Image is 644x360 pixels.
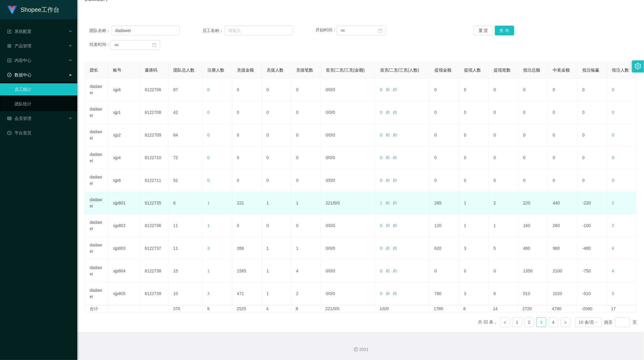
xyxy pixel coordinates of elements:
td: 6 [168,192,203,214]
a: 员工统计 [14,83,72,95]
span: 投注输赢 [582,68,599,72]
i: 图标: table [7,116,11,121]
td: / / [375,146,430,169]
span: 0 [380,268,383,273]
td: -100 [578,214,607,237]
td: 0 [430,169,459,192]
td: dadawei [85,146,108,169]
td: / / [321,101,375,124]
span: 0 [333,246,335,251]
td: 1 [459,192,489,214]
td: dadawei [85,169,108,192]
td: 1565 [232,260,262,282]
a: 团队统计 [14,98,72,110]
a: 4 [549,318,558,327]
td: 8 [291,306,321,312]
span: 1 [207,268,210,273]
td: 620 [430,237,459,260]
td: xjp4 [108,146,140,169]
td: 6122735 [140,192,168,214]
td: 440 [548,192,578,214]
span: 221 [326,201,333,205]
span: 0 [326,268,328,273]
i: 图标: calendar [378,28,383,33]
span: 0 [334,201,336,205]
td: 1/0/0 [375,306,429,312]
td: 2100 [548,260,578,282]
td: / / [321,237,375,260]
td: 0 [459,101,489,124]
td: 6 [489,282,518,305]
span: 结束时间： [89,42,111,47]
a: 3 [537,318,546,327]
i: 图标: check-circle-o [7,73,11,77]
span: 0 [394,268,397,273]
td: 0 [459,79,489,101]
td: 0 [578,146,607,169]
span: 0 [612,178,614,183]
span: 0 [329,110,332,115]
td: 6122711 [140,169,168,192]
li: 下一页 [561,317,570,327]
td: 0 [459,260,489,282]
td: 0 [548,101,578,124]
td: 0 [548,79,578,101]
td: 0 [578,101,607,124]
td: / / [375,192,430,214]
td: 6122710 [140,146,168,169]
td: 0 [430,101,459,124]
span: 0 [326,246,328,251]
td: 160 [518,214,548,237]
td: 960 [548,237,578,260]
td: xjp2 [108,124,140,146]
td: 1785 [429,306,459,312]
td: 0 [291,214,321,237]
td: 0 [232,101,262,124]
span: 会员管理 [7,116,31,121]
i: 图标: form [7,29,11,34]
td: / / [375,237,430,260]
span: 0 [338,201,340,205]
td: / / [375,79,430,101]
td: 42 [168,101,203,124]
td: 1 [489,214,518,237]
td: 9 [203,306,232,312]
td: 260 [548,214,578,237]
span: 0 [394,155,397,160]
span: 0 [387,246,389,251]
span: 3 [207,246,210,251]
input: 请输入 [225,26,293,35]
button: 重 置 [474,26,493,35]
td: 220 [518,192,548,214]
li: 1 [512,317,522,327]
td: / / [375,214,430,237]
td: xjp805 [108,282,140,305]
td: 11 [168,214,203,237]
i: 图标: setting [635,63,641,69]
td: 1 [291,237,321,260]
span: 0 [380,110,383,115]
span: 0 [326,133,328,137]
td: 480 [518,237,548,260]
span: 员工名称： [202,27,224,34]
td: 221/0/0 [321,306,375,312]
td: 64 [168,124,203,146]
td: dadawei [85,79,108,101]
span: 1 [207,223,210,228]
span: 0 [333,87,335,92]
span: 0 [387,87,389,92]
td: dadawei [85,124,108,146]
td: xjp6 [108,79,140,101]
td: 2525 [232,306,262,312]
a: 2 [525,318,534,327]
td: 0 [489,124,518,146]
span: 0 [394,133,397,137]
i: 图标: right [564,321,567,324]
span: 充值人数 [267,68,284,72]
td: 0 [430,146,459,169]
span: 0 [394,223,397,228]
span: 投注总额 [523,68,540,72]
input: 请输入 [111,26,180,35]
span: 充值金额 [237,68,254,72]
